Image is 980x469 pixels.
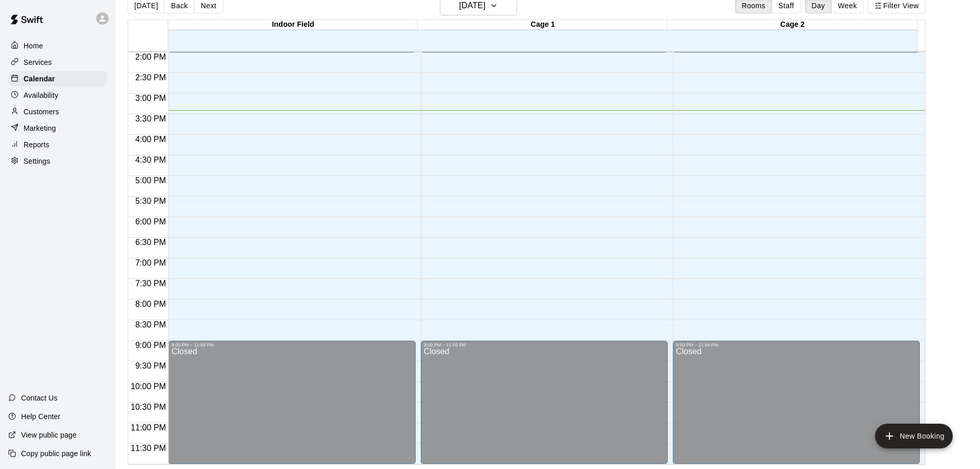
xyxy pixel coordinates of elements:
[24,123,56,133] p: Marketing
[24,90,59,100] p: Availability
[128,423,168,432] span: 11:00 PM
[133,238,169,247] span: 6:30 PM
[21,448,91,459] p: Copy public page link
[133,217,169,226] span: 6:00 PM
[171,348,412,467] div: Closed
[128,382,168,391] span: 10:00 PM
[418,20,667,30] div: Cage 1
[673,341,920,464] div: 9:00 PM – 11:59 PM: Closed
[24,41,43,51] p: Home
[676,342,917,348] div: 9:00 PM – 11:59 PM
[676,348,917,467] div: Closed
[133,176,169,185] span: 5:00 PM
[133,94,169,102] span: 3:00 PM
[133,135,169,144] span: 4:00 PM
[21,430,77,440] p: View public page
[133,197,169,205] span: 5:30 PM
[21,411,60,422] p: Help Center
[24,57,52,67] p: Services
[424,348,665,467] div: Closed
[133,279,169,288] span: 7:30 PM
[168,341,415,464] div: 9:00 PM – 11:59 PM: Closed
[133,300,169,308] span: 8:00 PM
[8,38,108,54] a: Home
[24,156,50,166] p: Settings
[875,424,953,448] button: add
[24,107,59,117] p: Customers
[133,53,169,61] span: 2:00 PM
[24,140,49,150] p: Reports
[8,120,108,136] a: Marketing
[133,320,169,329] span: 8:30 PM
[133,73,169,82] span: 2:30 PM
[133,341,169,350] span: 9:00 PM
[133,258,169,267] span: 7:00 PM
[8,88,108,103] a: Availability
[8,71,108,86] a: Calendar
[128,444,168,453] span: 11:30 PM
[8,55,108,70] a: Services
[128,403,168,411] span: 10:30 PM
[168,20,418,30] div: Indoor Field
[133,114,169,123] span: 3:30 PM
[668,20,917,30] div: Cage 2
[21,393,58,403] p: Contact Us
[24,74,55,84] p: Calendar
[8,153,108,169] a: Settings
[421,341,668,464] div: 9:00 PM – 11:59 PM: Closed
[171,342,412,348] div: 9:00 PM – 11:59 PM
[424,342,665,348] div: 9:00 PM – 11:59 PM
[133,361,169,370] span: 9:30 PM
[8,104,108,119] a: Customers
[8,137,108,152] a: Reports
[133,155,169,164] span: 4:30 PM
